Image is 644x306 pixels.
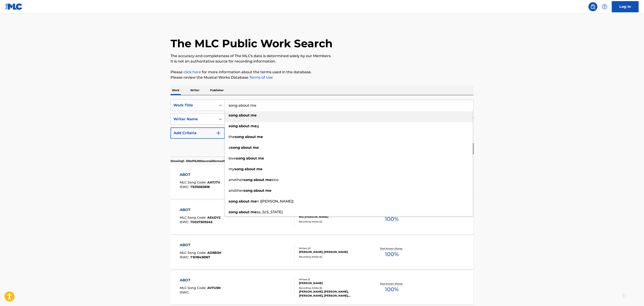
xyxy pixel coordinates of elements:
h1: The MLC Public Work Search [171,37,333,50]
span: the [229,135,235,139]
span: 100 % [385,215,399,223]
span: T1018438167 [190,255,210,259]
span: MLC Song Code : [180,215,207,220]
p: Work [171,86,181,95]
strong: song [229,199,238,203]
span: g [257,124,259,128]
span: another [229,188,243,193]
span: MLC Song Code : [180,286,207,290]
span: my [229,167,234,171]
a: ABOTMLC Song Code:AE4DY2ISWC:T0027509245Writers (1)NIS [PERSON_NAME]Recording Artists (0)Total Kn... [171,200,473,234]
strong: about [245,135,256,139]
span: 100 % [385,285,399,293]
strong: me [265,178,271,182]
a: Log In [612,1,639,12]
strong: song [243,178,253,182]
img: 9d2ae6d4665cec9f34b9.svg [216,130,221,136]
span: 100 % [385,250,399,258]
p: Showing 1 - 100 of 10,000 accessible results (Total 1,246,499 ) [171,159,249,163]
div: Recording Artists ( 6 ) [299,286,367,290]
div: Work Title [173,103,214,108]
div: Help [600,2,609,11]
strong: song [229,210,238,214]
div: Writers ( 2 ) [299,247,367,250]
span: another [229,178,243,182]
div: [PERSON_NAME], [PERSON_NAME] [299,250,367,254]
img: help [602,4,607,9]
p: Writer [189,86,201,95]
a: ABOTMLC Song Code:AV7U5NISWC:Writers (1)[PERSON_NAME]Recording Artists (6)[PERSON_NAME], [PERSON_... [171,271,473,304]
strong: song [229,124,238,128]
strong: about [239,124,250,128]
strong: about [239,199,250,203]
img: MLC Logo [5,3,23,10]
strong: about [239,210,250,214]
button: Add Criteria [171,127,225,139]
span: T9215563818 [190,185,210,189]
strong: me [265,188,271,193]
strong: me [251,199,257,203]
p: Total Known Shares: [380,282,404,285]
div: Recording Artists ( 0 ) [299,220,367,223]
p: Please review the Musical Works Database [171,75,473,80]
p: Please for more information about the terms used in the database. [171,69,473,75]
strong: me [258,156,264,160]
span: sa, [US_STATE] [257,210,283,214]
a: ABOTMLC Song Code:AA7J7VISWC:T9215563818Writers (4)[PERSON_NAME], [PERSON_NAME], [PERSON_NAME], [... [171,165,473,199]
span: love [229,156,236,160]
p: Publisher [209,86,225,95]
strong: me [251,124,257,128]
strong: about [239,113,250,117]
div: Recording Artists ( 0 ) [299,255,367,259]
span: AE4DY2 [207,215,220,220]
span: ISWC : [180,290,190,294]
strong: song [229,113,238,117]
span: n ([PERSON_NAME]) [257,199,294,203]
span: AV7U5N [207,286,220,290]
span: ISWC : [180,255,190,259]
span: AA7J7V [207,180,220,184]
strong: song [235,135,244,139]
strong: song [236,156,245,160]
strong: about [244,167,255,171]
strong: about [253,178,264,182]
span: a [229,145,231,150]
div: Writers ( 1 ) [299,278,367,281]
img: search [590,4,596,9]
strong: song [234,167,244,171]
a: Public Search [588,2,597,11]
strong: me [253,145,259,150]
span: ISWC : [180,220,190,224]
strong: about [246,156,257,160]
form: Search Form [171,100,473,157]
strong: about [253,188,264,193]
div: Drag [623,289,626,302]
strong: about [241,145,252,150]
div: Writer Name [173,116,214,122]
a: click here [184,70,201,74]
p: The accuracy and completeness of The MLC's data is determined solely by our Members. [171,53,473,59]
div: ABOT [180,242,221,248]
div: [PERSON_NAME] [299,281,367,285]
span: T0027509245 [190,220,212,224]
span: AD8B3H [207,251,221,255]
strong: song [243,188,253,193]
strong: song [231,145,240,150]
strong: me [257,135,263,139]
span: MLC Song Code : [180,180,207,184]
span: xico [271,178,279,182]
div: [PERSON_NAME], [PERSON_NAME], [PERSON_NAME], [PERSON_NAME], [PERSON_NAME];CURSE ONE;PROJEKT STEAL... [299,290,367,298]
strong: me [251,210,257,214]
p: Total Known Shares: [380,247,404,250]
span: MLC Song Code : [180,251,207,255]
p: It is not an authoritative source for recording information. [171,59,473,64]
div: ABOT [180,172,220,177]
strong: me [256,167,262,171]
div: NIS [PERSON_NAME] [299,215,367,219]
iframe: Chat Widget [622,284,644,306]
div: ABOT [180,207,220,213]
span: ISWC : [180,185,190,189]
div: ABOT [180,278,220,283]
strong: me [251,113,257,117]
